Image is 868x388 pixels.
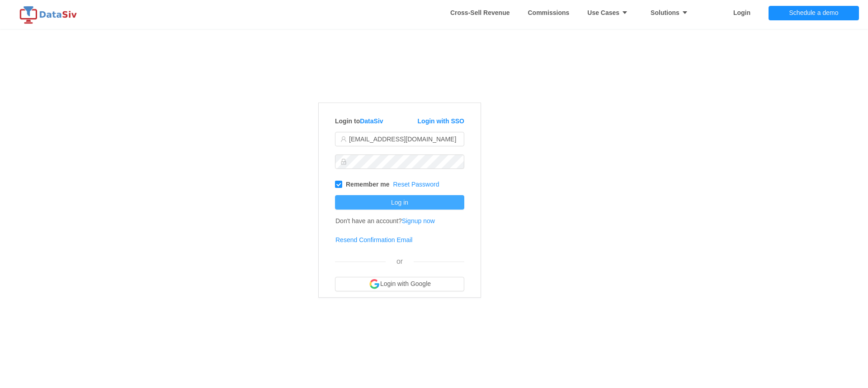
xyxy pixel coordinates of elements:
a: Resend Confirmation Email [335,236,412,243]
strong: Solutions [651,9,693,16]
i: icon: lock [340,159,347,165]
strong: Login to [335,117,383,125]
strong: Use Cases [587,9,632,16]
i: icon: caret-down [679,9,688,16]
img: logo [18,6,81,24]
a: Reset Password [393,181,439,188]
span: or [396,257,403,265]
button: Schedule a demo [769,6,859,20]
td: Don't have an account? [335,211,435,230]
button: Login with Google [335,277,464,291]
i: icon: user [340,136,347,142]
strong: Remember me [346,181,390,188]
button: Log in [335,195,464,210]
a: DataSiv [360,117,383,125]
a: Signup now [402,217,435,224]
a: Login with SSO [418,117,464,125]
i: icon: caret-down [619,9,628,16]
input: Email [335,132,464,146]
